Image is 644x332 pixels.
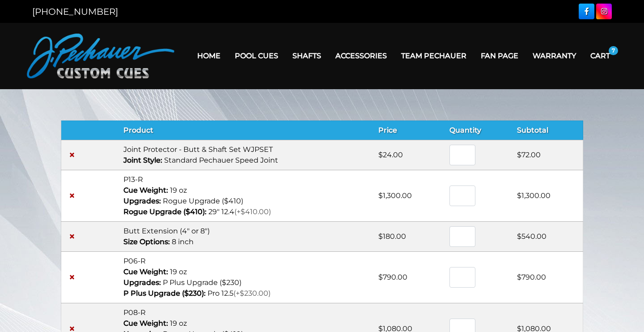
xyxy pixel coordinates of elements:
[123,288,206,299] dt: P Plus Upgrade ($230):
[123,267,168,277] dt: Cue Weight:
[123,185,367,196] p: 19 oz
[118,121,373,140] th: Product
[123,237,367,247] p: 8 inch
[123,237,170,247] dt: Size Options:
[373,121,444,140] th: Price
[67,231,77,242] a: Remove Butt Extension (4" or 8") from cart
[378,232,406,241] bdi: 180.00
[378,151,383,159] span: $
[233,289,271,298] span: (+$230.00)
[449,145,475,165] input: Product quantity
[285,44,328,67] a: Shafts
[123,207,207,217] dt: Rogue Upgrade ($410):
[378,191,412,200] bdi: 1,300.00
[123,207,367,217] p: 29" 12.4
[378,273,383,281] span: $
[517,273,521,281] span: $
[123,277,161,288] dt: Upgrades:
[67,190,77,201] a: Remove P13-R from cart
[512,121,583,140] th: Subtotal
[517,232,521,241] span: $
[27,34,174,78] img: Pechauer Custom Cues
[190,44,228,67] a: Home
[123,318,367,329] p: 19 oz
[123,267,367,277] p: 19 oz
[328,44,394,67] a: Accessories
[517,191,521,200] span: $
[583,44,617,67] a: Cart
[378,191,383,200] span: $
[449,185,475,206] input: Product quantity
[118,170,373,221] td: P13-R
[67,272,77,283] a: Remove P06-R from cart
[123,318,168,329] dt: Cue Weight:
[394,44,474,67] a: Team Pechauer
[123,196,367,207] p: Rogue Upgrade ($410)
[123,155,367,166] p: Standard Pechauer Speed Joint
[378,151,403,159] bdi: 24.00
[123,185,168,196] dt: Cue Weight:
[123,196,161,207] dt: Upgrades:
[118,251,373,303] td: P06-R
[449,267,475,288] input: Product quantity
[67,150,77,160] a: Remove Joint Protector - Butt & Shaft Set WJPSET from cart
[449,226,475,247] input: Product quantity
[444,121,512,140] th: Quantity
[517,151,521,159] span: $
[517,232,547,241] bdi: 540.00
[118,140,373,170] td: Joint Protector - Butt & Shaft Set WJPSET
[378,273,407,281] bdi: 790.00
[517,273,546,281] bdi: 790.00
[517,151,541,159] bdi: 72.00
[123,288,367,299] p: Pro 12.5
[234,207,271,216] span: (+$410.00)
[378,232,383,241] span: $
[118,221,373,251] td: Butt Extension (4" or 8")
[123,277,367,288] p: P Plus Upgrade ($230)
[525,44,583,67] a: Warranty
[32,6,118,17] a: [PHONE_NUMBER]
[228,44,285,67] a: Pool Cues
[517,191,551,200] bdi: 1,300.00
[474,44,525,67] a: Fan Page
[123,155,162,166] dt: Joint Style:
